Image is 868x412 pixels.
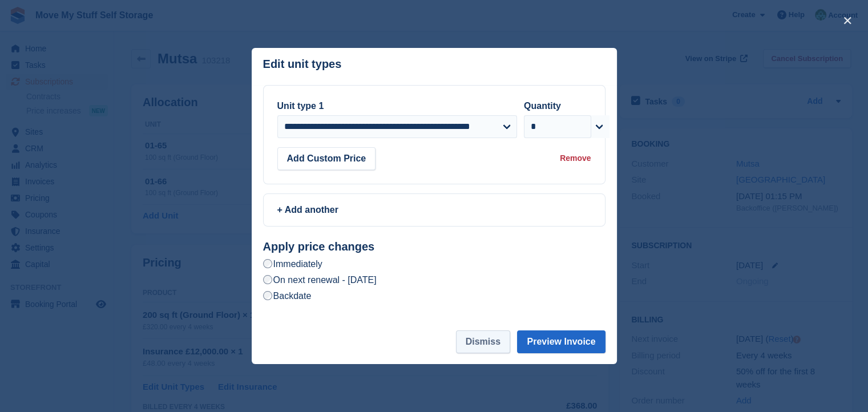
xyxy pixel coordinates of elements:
[517,330,605,353] button: Preview Invoice
[838,11,857,30] button: close
[263,291,272,300] input: Backdate
[263,240,375,253] strong: Apply price changes
[263,58,342,71] p: Edit unit types
[263,258,322,270] label: Immediately
[524,101,561,111] label: Quantity
[263,259,272,268] input: Immediately
[277,101,324,111] label: Unit type 1
[456,330,510,353] button: Dismiss
[263,290,312,302] label: Backdate
[263,275,272,284] input: On next renewal - [DATE]
[277,147,376,170] button: Add Custom Price
[277,203,591,217] div: + Add another
[560,152,591,164] div: Remove
[263,193,605,227] a: + Add another
[263,274,377,286] label: On next renewal - [DATE]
